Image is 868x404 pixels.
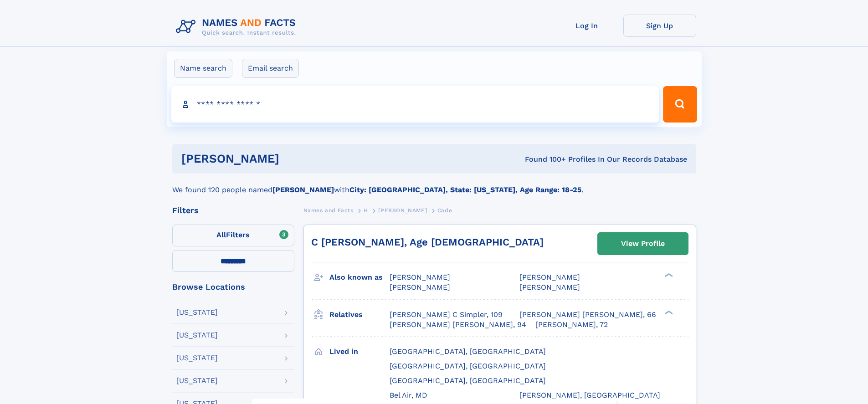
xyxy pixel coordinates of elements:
[621,233,665,254] div: View Profile
[390,273,450,281] span: [PERSON_NAME]
[663,86,697,123] button: Search Button
[402,154,687,164] div: Found 100+ Profiles In Our Records Database
[172,283,294,291] div: Browse Locations
[349,185,581,194] b: City: [GEOGRAPHIC_DATA], State: [US_STATE], Age Range: 18-25
[519,310,656,320] a: [PERSON_NAME] [PERSON_NAME], 66
[364,205,368,216] a: H
[390,376,546,385] span: [GEOGRAPHIC_DATA], [GEOGRAPHIC_DATA]
[171,86,659,123] input: search input
[390,362,546,370] span: [GEOGRAPHIC_DATA], [GEOGRAPHIC_DATA]
[181,153,402,164] h1: [PERSON_NAME]
[390,283,450,291] span: [PERSON_NAME]
[519,283,580,291] span: [PERSON_NAME]
[172,174,696,195] div: We found 120 people named with .
[519,391,660,399] span: [PERSON_NAME], [GEOGRAPHIC_DATA]
[176,377,218,384] div: [US_STATE]
[519,273,580,281] span: [PERSON_NAME]
[437,207,452,214] span: Cade
[303,205,354,216] a: Names and Facts
[176,332,218,339] div: [US_STATE]
[172,206,294,215] div: Filters
[364,207,368,214] span: H
[378,205,427,216] a: [PERSON_NAME]
[390,347,546,356] span: [GEOGRAPHIC_DATA], [GEOGRAPHIC_DATA]
[176,354,218,362] div: [US_STATE]
[378,207,427,214] span: [PERSON_NAME]
[390,391,427,399] span: Bel Air, MD
[216,230,226,239] span: All
[172,225,294,246] label: Filters
[272,185,334,194] b: [PERSON_NAME]
[242,59,299,78] label: Email search
[176,309,218,316] div: [US_STATE]
[550,15,623,37] a: Log In
[390,310,503,320] a: [PERSON_NAME] C Simpler, 109
[535,320,608,330] a: [PERSON_NAME], 72
[663,309,673,315] div: ❯
[174,59,232,78] label: Name search
[623,15,696,37] a: Sign Up
[390,320,526,330] a: [PERSON_NAME] [PERSON_NAME], 94
[329,270,390,285] h3: Also known as
[311,236,544,248] a: C [PERSON_NAME], Age [DEMOGRAPHIC_DATA]
[329,307,390,322] h3: Relatives
[172,15,303,39] img: Logo Names and Facts
[598,233,688,255] a: View Profile
[329,344,390,359] h3: Lived in
[663,272,673,278] div: ❯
